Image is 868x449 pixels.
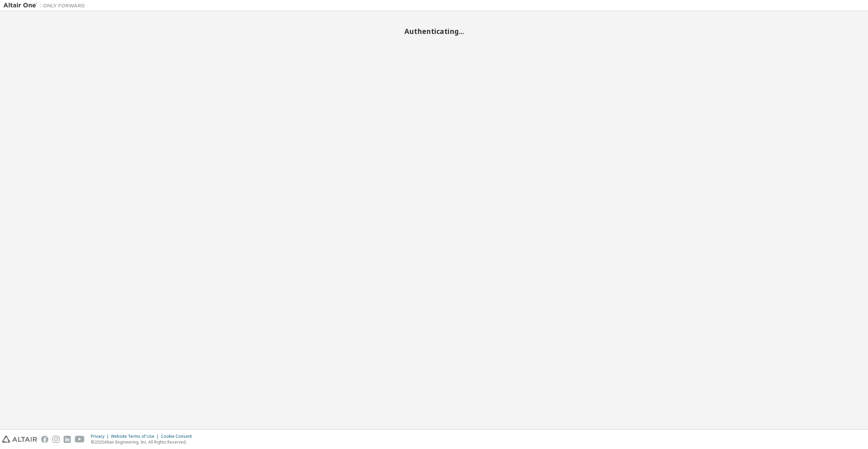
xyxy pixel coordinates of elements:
img: linkedin.svg [64,436,71,443]
div: Privacy [91,434,111,439]
h2: Authenticating... [3,27,865,36]
img: altair_logo.svg [2,436,37,443]
img: instagram.svg [52,436,60,443]
img: Altair One [3,2,88,9]
p: © 2025 Altair Engineering, Inc. All Rights Reserved. [91,439,196,445]
div: Website Terms of Use [111,434,161,439]
img: facebook.svg [41,436,48,443]
img: youtube.svg [75,436,85,443]
div: Cookie Consent [161,434,196,439]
